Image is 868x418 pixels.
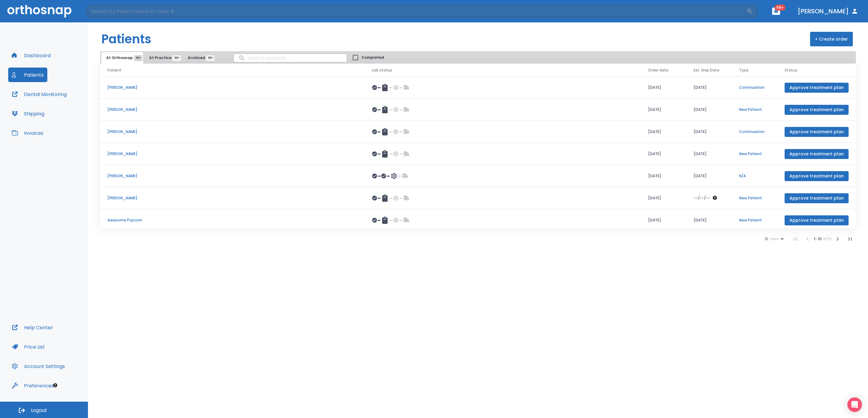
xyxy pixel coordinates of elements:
div: tabs [101,52,217,64]
span: 10 [765,237,768,241]
button: Approve treatment plan [785,215,849,225]
td: [DATE] [686,165,732,187]
td: [DATE] [641,209,686,231]
td: [DATE] [641,77,686,99]
td: [DATE] [641,187,686,209]
button: Invoices [8,126,47,140]
span: Logout [31,407,47,414]
p: N/A [739,173,770,179]
button: Dashboard [8,48,54,63]
td: [DATE] [686,77,732,99]
span: Est. Ship Date [694,68,719,73]
div: Open Intercom Messenger [847,397,862,412]
p: [PERSON_NAME] [107,107,358,112]
span: Status [785,68,797,73]
span: Completed [362,55,384,60]
p: [PERSON_NAME] [107,151,358,157]
button: Account Settings [8,359,69,373]
span: Archived [188,55,210,61]
p: Awesome Popcorn [107,217,358,223]
p: New Patient [739,151,770,157]
td: [DATE] [686,209,732,231]
img: Orthosnap [7,5,72,17]
button: Approve treatment plan [785,127,849,137]
span: Order date [648,68,668,73]
h1: Patients [101,30,151,48]
button: Price List [8,340,49,354]
p: [PERSON_NAME] [107,129,358,134]
p: New Patient [739,107,770,112]
span: rows [768,237,779,241]
p: [PERSON_NAME] [107,195,358,201]
td: [DATE] [641,121,686,143]
button: [PERSON_NAME] [795,6,861,17]
td: [DATE] [686,121,732,143]
td: [DATE] [641,143,686,165]
p: Continuation [739,85,770,90]
p: Continuation [739,129,770,134]
td: [DATE] [686,99,732,121]
button: + Create order [810,32,853,46]
p: [PERSON_NAME] [107,173,358,179]
span: 1 - 10 [814,236,823,241]
button: Preferences [8,378,57,393]
span: At Practice [149,55,177,61]
span: Patient [107,68,121,73]
span: Type [739,68,749,73]
td: [DATE] [641,99,686,121]
td: [DATE] [641,165,686,187]
div: The date will be available after approving treatment plan [694,195,725,201]
button: Help Center [8,320,57,335]
td: [DATE] [686,143,732,165]
span: 99+ [134,55,143,61]
input: search [234,52,347,64]
span: 99+ [173,55,181,61]
span: 99+ [206,55,215,61]
p: New Patient [739,195,770,201]
div: Tooltip anchor [52,383,58,388]
button: Approve treatment plan [785,193,849,203]
button: Patients [8,68,47,82]
input: Search by Patient Name or Case # [87,5,747,17]
span: 99+ [775,5,786,11]
span: At Orthosnap [106,55,138,61]
span: of 712 [823,236,832,241]
button: Shipping [8,106,48,121]
span: Lab status [372,68,392,73]
button: Dental Monitoring [8,87,70,101]
p: [PERSON_NAME] [107,85,358,90]
button: Approve treatment plan [785,149,849,159]
button: Approve treatment plan [785,105,849,115]
p: New Patient [739,217,770,223]
button: Approve treatment plan [785,83,849,93]
button: Approve treatment plan [785,171,849,181]
p: --/--/-- [694,195,710,201]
